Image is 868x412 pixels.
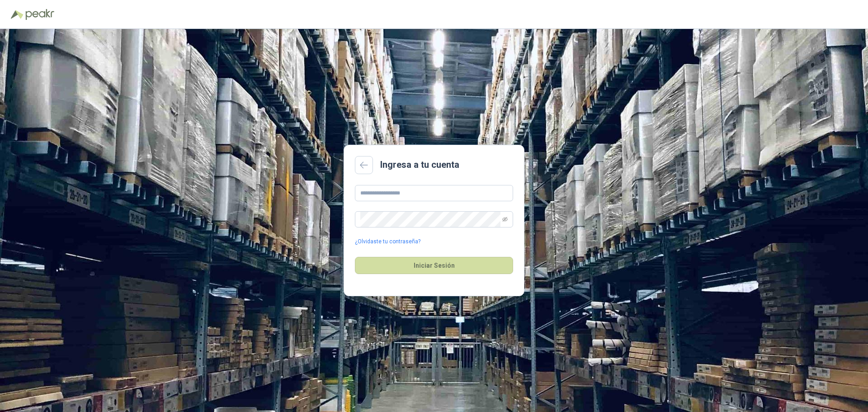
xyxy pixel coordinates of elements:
img: Logo [11,10,24,19]
h2: Ingresa a tu cuenta [380,158,459,172]
span: eye-invisible [502,217,508,222]
img: Peakr [25,9,54,20]
a: ¿Olvidaste tu contraseña? [355,237,420,246]
button: Iniciar Sesión [355,257,513,274]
